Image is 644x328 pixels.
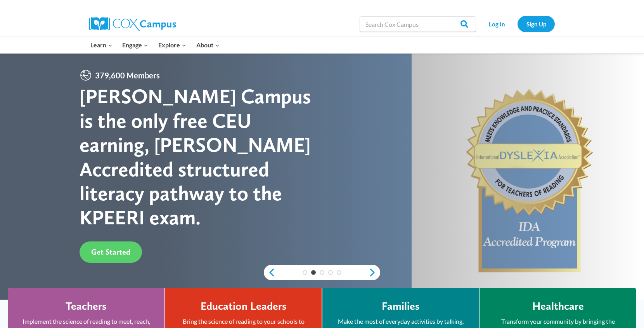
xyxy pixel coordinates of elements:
h4: Healthcare [532,300,584,313]
a: 2 [311,270,316,275]
a: Get Started [80,241,142,263]
button: Child menu of Learn [85,37,118,53]
nav: Primary Navigation [85,37,224,53]
nav: Secondary Navigation [480,16,555,32]
a: 3 [320,270,324,275]
div: content slider buttons [264,265,380,280]
h4: Education Leaders [201,300,287,313]
button: Child menu of Explore [153,37,191,53]
a: Log In [480,16,514,32]
img: Cox Campus [89,17,176,31]
input: Search Cox Campus [360,16,476,32]
a: previous [264,268,275,277]
h4: Families [382,300,420,313]
a: 5 [337,270,341,275]
button: Child menu of Engage [118,37,154,53]
button: Child menu of About [191,37,225,53]
a: 1 [303,270,307,275]
a: 4 [328,270,333,275]
span: 379,600 Members [92,69,163,82]
span: Get Started [91,247,130,257]
div: [PERSON_NAME] Campus is the only free CEU earning, [PERSON_NAME] Accredited structured literacy p... [80,84,322,229]
h4: Teachers [66,300,107,313]
a: next [369,268,380,277]
a: Sign Up [518,16,555,32]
